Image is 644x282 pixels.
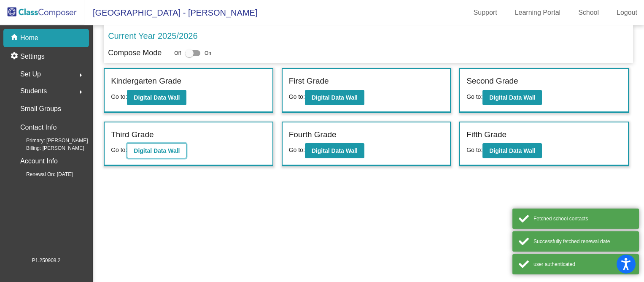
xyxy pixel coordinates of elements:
div: user authenticated [534,260,633,268]
span: Go to: [466,93,482,100]
b: Digital Data Wall [489,147,535,154]
span: [GEOGRAPHIC_DATA] - [PERSON_NAME] [84,6,257,19]
button: Digital Data Wall [305,90,364,105]
span: Go to: [289,146,305,153]
p: Current Year 2025/2026 [108,30,197,42]
mat-icon: arrow_right [75,70,86,80]
button: Digital Data Wall [482,143,542,158]
button: Digital Data Wall [127,90,186,105]
span: Renewal On: [DATE] [13,171,73,178]
label: Fourth Grade [289,129,337,141]
p: Settings [20,52,45,62]
b: Digital Data Wall [312,147,358,154]
span: Go to: [111,93,127,100]
div: Successfully fetched renewal date [534,238,633,245]
span: Go to: [466,146,482,153]
b: Digital Data Wall [134,147,180,154]
mat-icon: settings [10,52,20,62]
span: Off [174,49,181,57]
mat-icon: home [10,33,20,43]
b: Digital Data Wall [134,94,180,101]
a: Learning Portal [508,6,568,19]
p: Contact Info [20,122,57,133]
span: Set Up [20,68,41,80]
mat-icon: arrow_right [75,87,86,97]
span: Go to: [111,146,127,153]
a: School [571,6,606,19]
label: Third Grade [111,129,154,141]
a: Logout [610,6,644,19]
label: Fifth Grade [466,129,507,141]
span: Primary: [PERSON_NAME] [13,137,88,144]
label: Kindergarten Grade [111,75,181,87]
p: Small Groups [20,103,61,115]
a: Support [467,6,504,19]
span: Students [20,85,47,97]
button: Digital Data Wall [127,143,186,158]
div: Fetched school contacts [534,215,633,222]
b: Digital Data Wall [489,94,535,101]
label: First Grade [289,75,329,87]
p: Home [20,33,38,43]
p: Account Info [20,155,58,167]
span: Go to: [289,93,305,100]
p: Compose Mode [108,47,162,59]
button: Digital Data Wall [482,90,542,105]
b: Digital Data Wall [312,94,358,101]
label: Second Grade [466,75,518,87]
span: Billing: [PERSON_NAME] [13,144,84,152]
span: On [205,49,211,57]
button: Digital Data Wall [305,143,364,158]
